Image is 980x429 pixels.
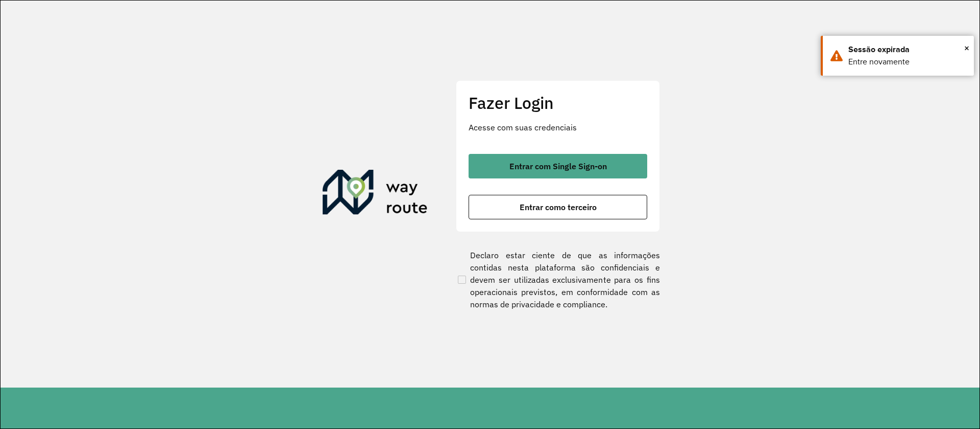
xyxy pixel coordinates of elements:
div: Sessão expirada [848,43,966,56]
img: Roteirizador AmbevTech [323,170,428,219]
button: button [469,154,647,178]
span: Entrar com Single Sign-on [509,162,607,170]
label: Declaro estar ciente de que as informações contidas nesta plataforma são confidenciais e devem se... [456,249,660,310]
button: Close [964,40,969,56]
span: Entrar como terceiro [520,203,597,211]
h2: Fazer Login [469,93,647,112]
button: button [469,195,647,219]
p: Acesse com suas credenciais [469,121,647,133]
span: × [964,40,969,56]
div: Entre novamente [848,56,966,68]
